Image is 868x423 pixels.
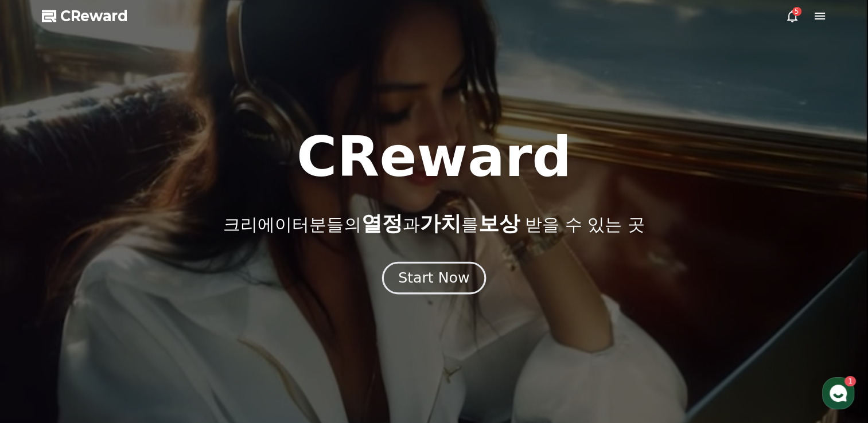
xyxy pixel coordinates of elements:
span: 대화 [105,346,119,355]
h1: CReward [297,130,571,185]
div: 5 [792,7,801,16]
a: Start Now [384,274,484,285]
a: 설정 [148,328,220,357]
span: CReward [60,7,128,25]
span: 가치 [419,211,461,235]
button: Start Now [382,262,486,295]
span: 보상 [478,211,519,235]
span: 홈 [36,345,43,354]
span: 1 [116,327,120,336]
p: 크리에이터분들의 과 를 받을 수 있는 곳 [223,212,644,235]
a: CReward [42,7,128,25]
a: 5 [785,9,799,23]
a: 1대화 [76,328,148,357]
div: Start Now [398,268,469,288]
span: 열정 [361,211,402,235]
span: 설정 [177,345,191,354]
a: 홈 [3,328,76,357]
